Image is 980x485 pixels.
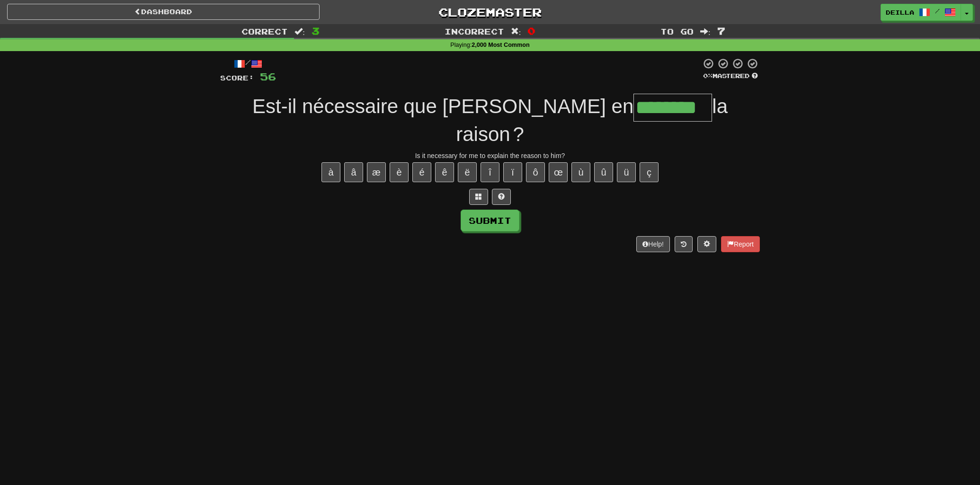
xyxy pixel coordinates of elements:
button: è [390,162,409,182]
button: æ [367,162,386,182]
span: 56 [260,71,276,82]
button: ï [503,162,522,182]
button: â [344,162,363,182]
a: Deilla / [881,4,961,21]
div: Is it necessary for me to explain the reason to him? [220,151,760,160]
span: Score: [220,74,254,82]
button: ê [435,162,454,182]
span: : [294,27,305,35]
span: : [700,27,711,35]
span: Est-il nécessaire que [PERSON_NAME] en [252,95,633,117]
button: Help! [636,236,670,252]
button: Round history (alt+y) [675,236,693,252]
span: 0 [527,25,535,36]
button: Submit [461,210,519,231]
button: ù [571,162,590,182]
button: ü [617,162,636,182]
a: Clozemaster [334,4,646,20]
div: Mastered [701,72,760,80]
button: Report [721,236,760,252]
span: 0 % [703,72,713,79]
button: ô [526,162,545,182]
span: : [511,27,521,35]
a: Dashboard [7,4,320,20]
button: é [412,162,431,182]
span: Deilla [886,8,914,17]
button: ç [640,162,659,182]
strong: 2,000 Most Common [472,42,529,48]
button: Switch sentence to multiple choice alt+p [469,189,488,205]
span: / [935,8,940,14]
button: à [321,162,340,182]
span: 7 [717,25,725,36]
span: Incorrect [445,26,504,36]
span: Correct [241,26,288,36]
button: Single letter hint - you only get 1 per sentence and score half the points! alt+h [492,189,511,205]
span: 3 [312,25,320,36]
span: To go [660,26,694,36]
button: œ [549,162,568,182]
button: û [594,162,613,182]
button: î [481,162,499,182]
button: ë [458,162,477,182]
div: / [220,58,276,70]
span: la raison ? [456,95,728,145]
